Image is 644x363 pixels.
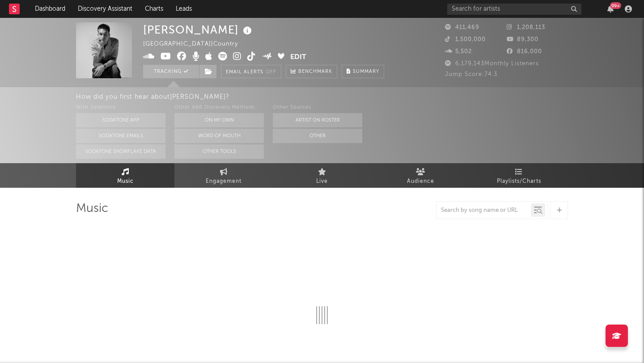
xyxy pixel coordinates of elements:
div: How did you first hear about [PERSON_NAME] ? [76,92,644,102]
a: Music [76,163,174,188]
button: Email AlertsOff [221,65,281,78]
span: Live [316,176,328,187]
button: Word Of Mouth [174,129,264,143]
button: Summary [342,65,384,78]
button: Sodatone Snowflake Data [76,144,165,159]
button: Sodatone App [76,113,165,127]
input: Search by song name or URL [436,207,531,214]
span: 411,469 [445,25,479,30]
button: Other Tools [174,144,264,159]
button: Sodatone Emails [76,129,165,143]
div: [PERSON_NAME] [143,22,254,37]
span: Playlists/Charts [497,176,541,187]
span: 1,500,000 [445,37,486,42]
div: 99 + [610,2,621,9]
span: Benchmark [298,67,332,77]
div: Other A&R Discovery Methods [174,102,264,113]
a: Live [273,163,371,188]
a: Audience [371,163,470,188]
span: Audience [407,176,434,187]
a: Engagement [174,163,273,188]
span: Music [117,176,134,187]
span: Engagement [206,176,241,187]
div: [GEOGRAPHIC_DATA] | Country [143,39,248,50]
button: Other [273,129,362,143]
span: 6,179,143 Monthly Listeners [445,61,539,67]
a: Benchmark [286,65,337,78]
button: Tracking [143,65,199,78]
em: Off [266,70,276,75]
div: Other Sources [273,102,362,113]
button: On My Own [174,113,264,127]
span: Jump Score: 74.3 [445,72,497,77]
span: 89,300 [507,37,538,42]
span: Summary [353,69,379,74]
div: With Sodatone [76,102,165,113]
button: Edit [290,52,306,63]
span: 816,000 [507,49,542,55]
span: 1,208,113 [507,25,545,30]
a: Playlists/Charts [470,163,568,188]
input: Search for artists [447,4,581,15]
span: 5,502 [445,49,472,55]
button: Artist on Roster [273,113,362,127]
button: 99+ [607,5,614,13]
